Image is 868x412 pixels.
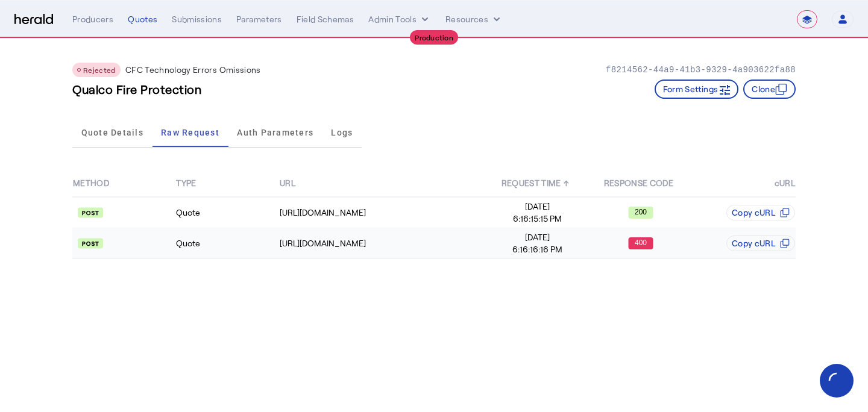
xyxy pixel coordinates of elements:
[237,128,313,137] span: Auth Parameters
[175,170,278,197] th: TYPE
[161,128,219,137] span: Raw Request
[635,239,647,247] text: 400
[693,170,796,197] th: cURL
[125,64,261,76] p: CFC Technology Errors Omissions
[410,30,458,45] div: Production
[589,170,692,197] th: RESPONSE CODE
[635,208,647,216] text: 200
[175,228,278,259] td: Quote
[486,243,588,255] span: 6:16:16:16 PM
[564,178,569,188] span: ↑
[279,170,486,197] th: URL
[280,237,485,249] div: [URL][DOMAIN_NAME]
[486,231,588,243] span: [DATE]
[128,13,157,25] div: Quotes
[83,66,116,74] span: Rejected
[331,128,353,137] span: Logs
[726,236,795,251] button: Copy cURL
[81,128,143,137] span: Quote Details
[486,201,588,213] span: [DATE]
[743,80,796,99] button: Clone
[655,80,739,99] button: Form Settings
[236,13,282,25] div: Parameters
[606,64,796,76] p: f8214562-44a9-41b3-9329-4a903622fa88
[486,213,588,225] span: 6:16:15:15 PM
[14,14,53,25] img: Herald Logo
[726,205,795,220] button: Copy cURL
[72,81,201,98] h3: Qualco Fire Protection
[368,13,431,25] button: internal dropdown menu
[445,13,503,25] button: Resources dropdown menu
[72,13,113,25] div: Producers
[280,207,485,219] div: [URL][DOMAIN_NAME]
[72,170,175,197] th: METHOD
[486,170,589,197] th: REQUEST TIME
[175,197,278,228] td: Quote
[172,13,222,25] div: Submissions
[297,13,354,25] div: Field Schemas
